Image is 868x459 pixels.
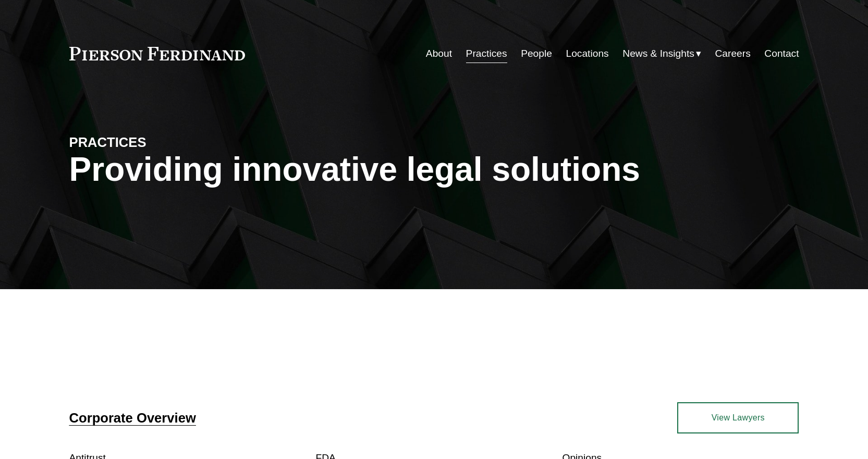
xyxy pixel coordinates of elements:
span: News & Insights [622,45,694,63]
a: folder dropdown [622,44,701,64]
a: View Lawyers [677,402,799,433]
a: Corporate Overview [69,411,196,425]
a: People [521,44,552,64]
a: Careers [715,44,750,64]
a: Contact [764,44,799,64]
a: About [426,44,452,64]
h1: Providing innovative legal solutions [69,151,799,189]
h4: PRACTICES [69,134,252,151]
a: Locations [566,44,609,64]
a: Practices [466,44,507,64]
